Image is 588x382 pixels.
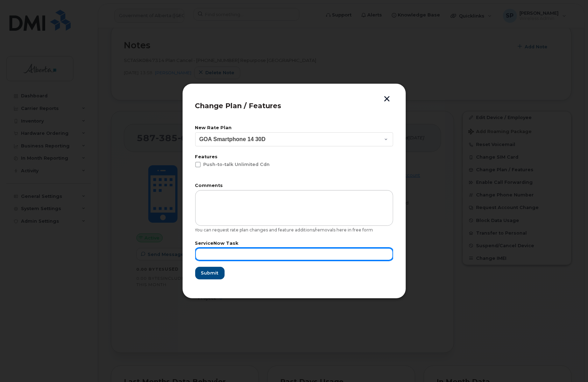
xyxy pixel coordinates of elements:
[201,270,219,276] span: Submit
[195,183,393,188] label: Comments
[204,162,270,167] span: Push-to-talk Unlimited Cdn
[195,267,225,279] button: Submit
[195,227,393,233] div: You can request rate plan changes and feature additions/removals here in free form
[195,126,393,130] label: New Rate Plan
[195,241,393,246] label: ServiceNow Task
[195,102,282,110] span: Change Plan / Features
[195,155,393,159] label: Features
